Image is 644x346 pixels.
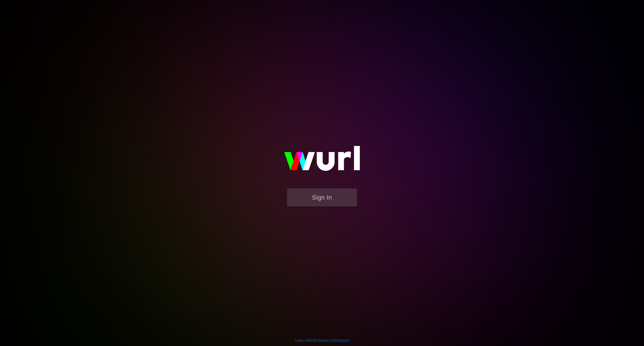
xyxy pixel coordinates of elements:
[295,338,314,343] a: Learn More
[315,338,335,343] a: Contact Us
[266,134,378,188] img: wurl-logo-on-black-223613ac3d8ba8fe6dc639794a292ebdb59501304c7dfd60c99c58986ef67473.svg
[295,338,349,343] div: | |
[335,338,349,343] a: Support
[287,188,357,207] button: Sign In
